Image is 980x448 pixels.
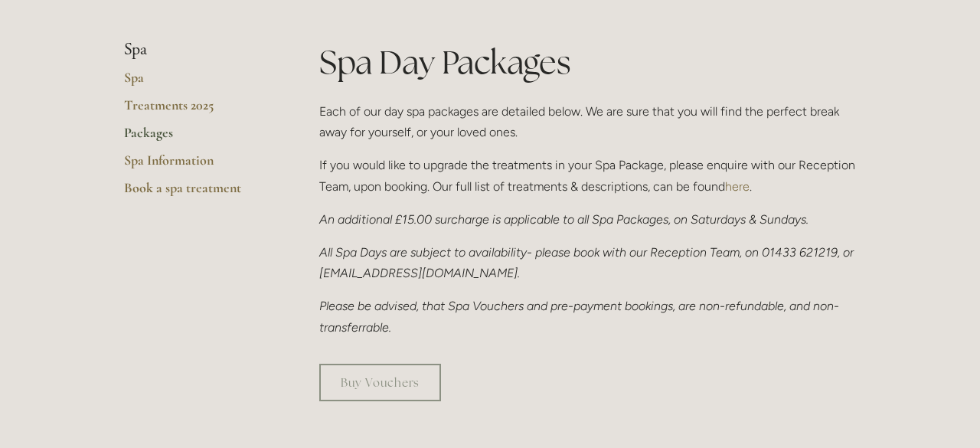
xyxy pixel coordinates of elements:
[124,40,270,60] li: Spa
[124,69,270,96] a: Spa
[319,40,856,85] h1: Spa Day Packages
[124,124,270,152] a: Packages
[124,152,270,179] a: Spa Information
[319,299,839,334] em: Please be advised, that Spa Vouchers and pre-payment bookings, are non-refundable, and non-transf...
[319,155,856,196] p: If you would like to upgrade the treatments in your Spa Package, please enquire with our Receptio...
[319,212,808,227] em: An additional £15.00 surcharge is applicable to all Spa Packages, on Saturdays & Sundays.
[319,364,441,401] a: Buy Vouchers
[319,245,857,280] em: All Spa Days are subject to availability- please book with our Reception Team, on 01433 621219, o...
[319,101,856,142] p: Each of our day spa packages are detailed below. We are sure that you will find the perfect break...
[725,179,750,194] a: here
[124,96,270,124] a: Treatments 2025
[124,179,270,207] a: Book a spa treatment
